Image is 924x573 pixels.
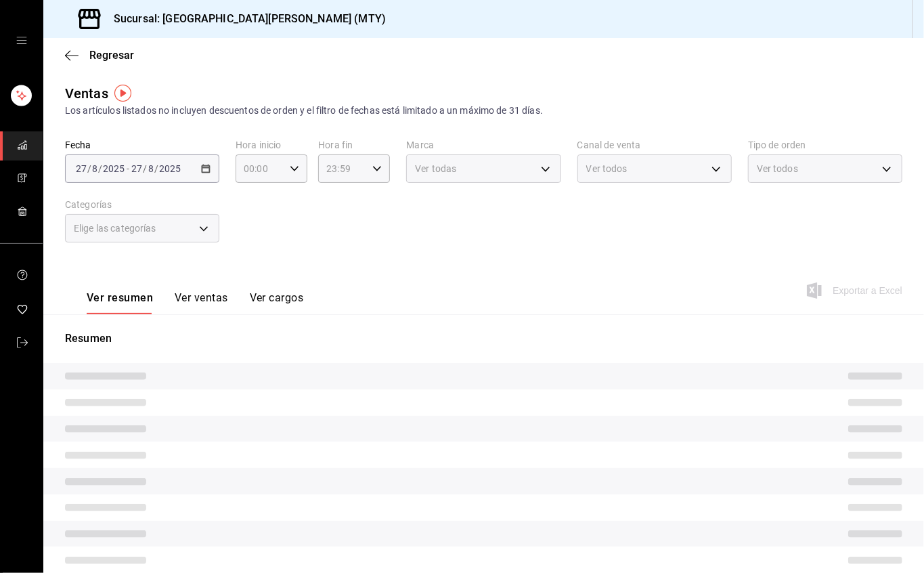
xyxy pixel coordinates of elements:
button: Ver ventas [175,291,228,314]
img: Marcador de información sobre herramientas [114,85,131,102]
label: Tipo de orden [748,141,902,150]
input: -- [131,163,143,174]
div: Ventas [65,83,108,104]
label: Marca [406,141,560,150]
span: Ver todos [586,162,628,175]
button: Ver resumen [87,291,153,314]
h3: Sucursal: [GEOGRAPHIC_DATA][PERSON_NAME] (MTY) [103,11,386,27]
div: navigation tabs [87,291,303,314]
input: -- [75,163,87,174]
label: Fecha [65,141,219,150]
label: Canal de venta [577,141,732,150]
p: Resumen [65,331,902,347]
input: ---- [102,163,125,174]
input: ---- [158,163,181,174]
input: -- [91,163,98,174]
span: Ver todas [415,162,456,175]
label: Hora fin [318,141,390,150]
span: / [98,163,102,174]
label: Categorías [65,200,219,210]
span: / [143,163,147,174]
span: Elige las categorías [74,221,156,235]
span: Ver todos [757,162,798,175]
input: -- [148,163,154,174]
span: / [87,163,91,174]
span: / [154,163,158,174]
button: Ver cargos [250,291,304,314]
button: Regresar [65,49,134,62]
button: cajón abierto [16,35,27,46]
div: Los artículos listados no incluyen descuentos de orden y el filtro de fechas está limitado a un m... [65,104,902,118]
label: Hora inicio [236,141,307,150]
span: - [127,163,129,174]
span: Regresar [89,49,134,62]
